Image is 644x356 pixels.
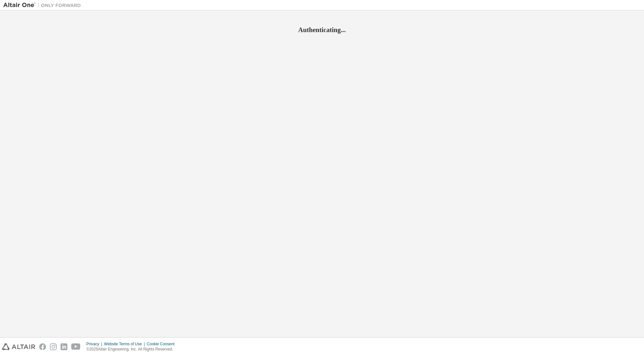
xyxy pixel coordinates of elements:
img: Altair One [3,2,84,8]
div: Website Terms of Use [104,341,147,347]
img: facebook.svg [39,343,46,350]
h2: Authenticating... [3,26,641,34]
img: youtube.svg [71,343,81,350]
p: © 2025 Altair Engineering, Inc. All Rights Reserved. [86,347,178,352]
div: Privacy [86,341,104,347]
img: altair_logo.svg [2,343,35,350]
img: instagram.svg [50,343,57,350]
img: linkedin.svg [61,343,67,350]
div: Cookie Consent [147,341,178,347]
